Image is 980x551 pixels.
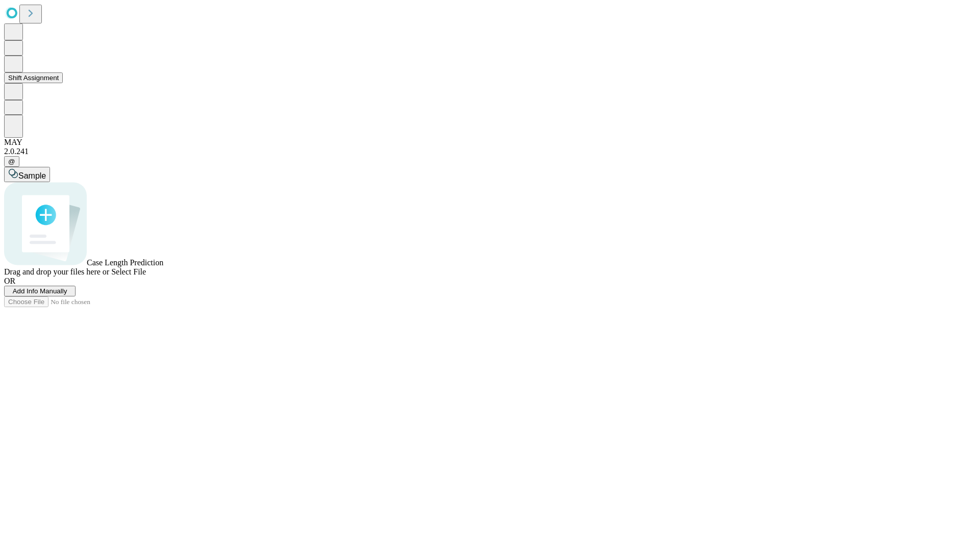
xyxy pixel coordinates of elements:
[87,258,163,267] span: Case Length Prediction
[4,286,76,296] button: Add Info Manually
[13,287,67,295] span: Add Info Manually
[8,158,15,165] span: @
[4,277,15,285] span: OR
[4,167,50,182] button: Sample
[4,267,109,276] span: Drag and drop your files here or
[4,138,976,147] div: MAY
[4,147,976,156] div: 2.0.241
[4,156,19,167] button: @
[4,72,63,83] button: Shift Assignment
[18,171,46,180] span: Sample
[111,267,146,276] span: Select File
